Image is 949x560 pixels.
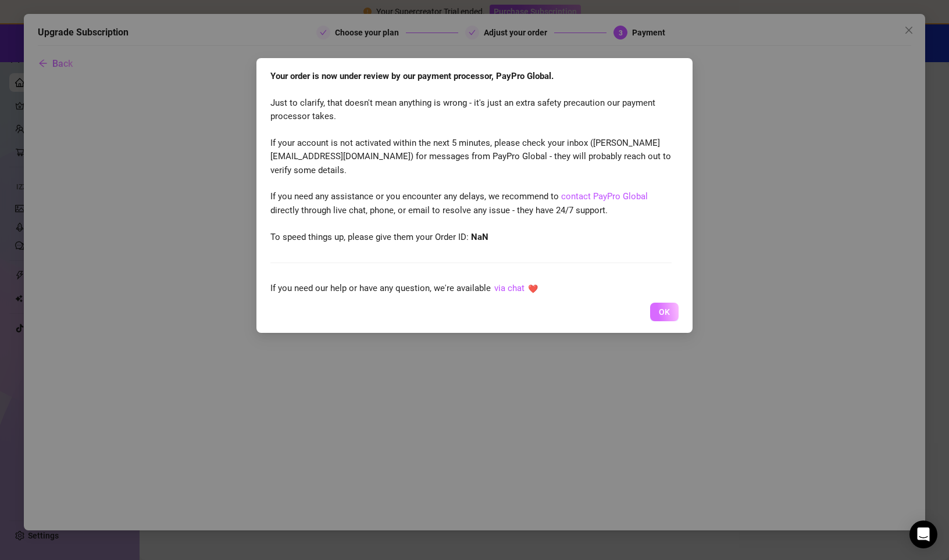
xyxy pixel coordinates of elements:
button: OK [650,303,679,321]
div: Open Intercom Messenger [909,520,937,548]
strong: Your order is now under review by our payment processor, PayPro Global. [270,71,554,81]
strong: NaN [471,232,488,242]
span: Just to clarify, that doesn't mean anything is wrong - it's just an extra safety precaution our p... [270,98,655,122]
span: OK [659,307,670,317]
span: If you need any assistance or you encounter any delays, we recommend to directly through live cha... [270,191,648,216]
div: ❤️ [528,282,538,295]
span: If you need our help or have any question, we're available [270,283,491,293]
a: via chat [494,283,525,293]
a: contact PayPro Global [561,191,648,202]
span: If your account is not activated within the next 5 minutes, please check your inbox ( [PERSON_NAM... [270,138,671,175]
span: To speed things up, please give them your Order ID: [270,232,488,242]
